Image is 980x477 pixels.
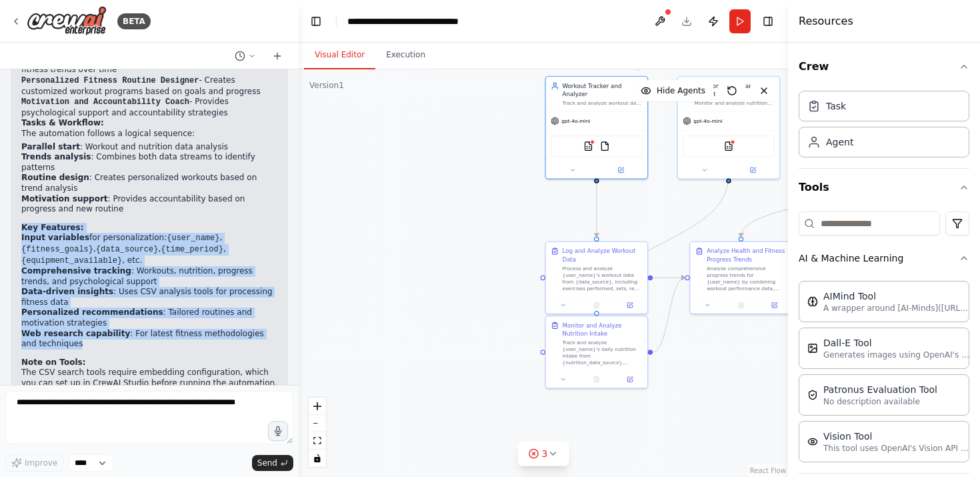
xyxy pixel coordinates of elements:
[807,390,818,400] img: PatronusEvalTool
[21,245,93,254] code: {fitness_goals}
[309,415,326,432] button: zoom out
[823,396,937,407] p: No description available
[21,329,277,350] li: : For latest fitness methodologies and techniques
[826,135,853,149] div: Agent
[707,247,787,264] div: Analyze Health and Fitness Progress Trends
[579,374,614,384] button: No output available
[27,6,107,36] img: Logo
[21,368,277,409] p: The CSV search tools require embedding configuration, which you can set up in CrewAI Studio befor...
[304,41,375,69] button: Visual Editor
[823,383,937,396] div: Patronus Evaluation Tool
[21,358,85,367] strong: Note on Tools:
[693,117,722,124] span: gpt-4o-mini
[309,80,344,91] div: Version 1
[542,447,548,460] span: 3
[689,241,793,314] div: Analyze Health and Fitness Progress TrendsAnalyze comprehensive progress trends for {user_name} b...
[518,442,569,466] button: 3
[826,99,846,113] div: Task
[21,173,277,193] li: : Creates personalized workouts based on trend analysis
[799,169,969,206] button: Tools
[750,467,786,474] a: React Flow attribution
[21,287,113,296] strong: Data-driven insights
[823,443,970,454] p: This tool uses OpenAI's Vision API to describe the contents of an image.
[562,82,642,99] div: Workout Tracker and Analyzer
[799,48,969,85] button: Crew
[760,300,789,310] button: Open in side panel
[21,256,122,266] code: {equipment_available}
[96,245,159,254] code: {data_source}
[21,194,108,203] strong: Motivation support
[21,75,277,97] li: - Creates customized workout programs based on goals and progress
[21,97,189,107] code: Motivation and Accountability Coach
[616,300,645,310] button: Open in side panel
[21,223,83,232] strong: Key Features:
[252,455,293,471] button: Send
[759,12,777,31] button: Hide right sidebar
[729,165,776,175] button: Open in side panel
[823,430,970,443] div: Vision Tool
[545,76,648,179] div: Workout Tracker and AnalyzerTrack and analyze workout data for {user_name}, logging exercise rout...
[21,266,277,287] li: : Workouts, nutrition, progress trends, and psychological support
[823,350,970,360] p: Generates images using OpenAI's Dall-E model.
[25,458,57,468] span: Improve
[21,97,277,118] li: - Provides psychological support and accountability strategies
[347,15,495,28] nav: breadcrumb
[309,398,326,467] div: React Flow controls
[653,274,685,356] g: Edge from e29ccc00-4b34-4369-b9ba-4678d5512241 to a8b08539-d06a-4bca-97ef-77d4b6582abf
[562,247,642,264] div: Log and Analyze Workout Data
[21,129,277,139] p: The automation follows a logical sequence:
[561,117,590,124] span: gpt-4o-mini
[267,48,288,64] button: Start a new chat
[562,265,642,292] div: Process and analyze {user_name}'s workout data from {data_source}, including exercises performed,...
[21,152,277,173] li: : Combines both data streams to identify patterns
[375,41,436,69] button: Execution
[161,245,223,254] code: {time_period}
[21,76,199,85] code: Personalized Fitness Routine Designer
[309,450,326,467] button: toggle interactivity
[677,76,781,179] div: Nutrition Monitor and AnalystMonitor and analyze nutritional intake for {user_name}, tracking cal...
[257,458,277,468] span: Send
[807,296,818,307] img: AIMindTool
[21,329,130,338] strong: Web research capability
[707,265,787,292] div: Analyze comprehensive progress trends for {user_name} by combining workout performance data, nutr...
[593,175,733,311] g: Edge from eafd71df-c0ff-4409-8dd2-64b9e27f7555 to e29ccc00-4b34-4369-b9ba-4678d5512241
[21,173,89,182] strong: Routine design
[268,421,288,441] button: Click to speak your automation idea
[633,80,713,101] button: Hide Agents
[21,194,277,215] li: : Provides accountability based on progress and new routine
[562,322,642,338] div: Monitor and Analyze Nutrition Intake
[799,241,969,276] button: AI & Machine Learning
[799,276,969,473] div: AI & Machine Learning
[21,233,277,266] li: for personalization: , , , , , etc.
[21,152,91,161] strong: Trends analysis
[807,343,818,354] img: DallETool
[562,340,642,366] div: Track and analyze {user_name}'s daily nutrition intake from {nutrition_data_source}, including ca...
[229,48,261,64] button: Switch to previous chat
[799,13,853,29] h4: Resources
[657,85,705,96] span: Hide Agents
[307,12,325,31] button: Hide left sidebar
[21,266,131,276] strong: Comprehensive tracking
[21,142,80,151] strong: Parallel start
[21,118,104,127] strong: Tasks & Workflow:
[653,274,685,282] g: Edge from 534d5ec4-10c0-4fd6-8303-b3c429b4d284 to a8b08539-d06a-4bca-97ef-77d4b6582abf
[579,300,614,310] button: No output available
[21,308,163,317] strong: Personalized recommendations
[823,336,970,350] div: Dall-E Tool
[309,398,326,415] button: zoom in
[823,303,970,314] p: A wrapper around [AI-Minds]([URL][DOMAIN_NAME]). Useful for when you need answers to questions fr...
[562,100,642,107] div: Track and analyze workout data for {user_name}, logging exercise routines, sets, reps, weights, d...
[597,165,644,175] button: Open in side panel
[724,141,734,151] img: CSVSearchTool
[823,290,970,303] div: AIMind Tool
[807,436,818,447] img: VisionTool
[21,233,89,242] strong: Input variables
[167,233,219,243] code: {user_name}
[583,141,593,151] img: CSVSearchTool
[5,454,63,472] button: Improve
[695,100,775,107] div: Monitor and analyze nutritional intake for {user_name}, tracking calories, macronutrients, micron...
[600,141,610,151] img: FileReadTool
[628,53,645,70] button: Delete node
[21,142,277,153] li: : Workout and nutrition data analysis
[616,374,645,384] button: Open in side panel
